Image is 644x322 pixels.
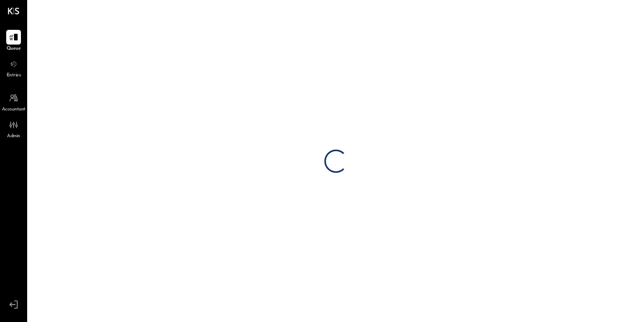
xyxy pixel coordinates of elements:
[0,117,27,140] a: Admin
[0,91,27,113] a: Accountant
[7,45,21,52] span: Queue
[7,72,21,79] span: Entries
[0,57,27,79] a: Entries
[0,30,27,52] a: Queue
[7,133,20,140] span: Admin
[2,106,26,113] span: Accountant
